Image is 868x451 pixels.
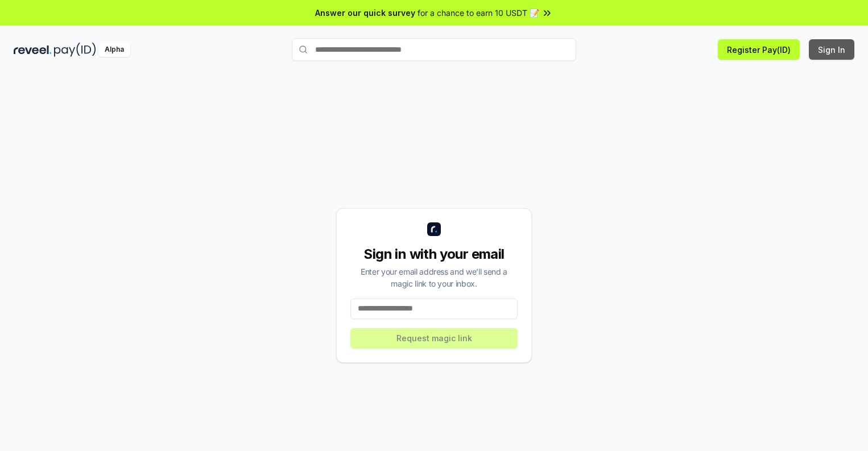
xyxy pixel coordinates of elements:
[718,39,800,60] button: Register Pay(ID)
[427,222,441,236] img: logo_small
[14,43,52,57] img: reveel_dark
[809,39,854,60] button: Sign In
[315,7,415,19] span: Answer our quick survey
[350,266,518,289] div: Enter your email address and we’ll send a magic link to your inbox.
[54,43,96,57] img: pay_id
[350,245,518,263] div: Sign in with your email
[418,7,539,19] span: for a chance to earn 10 USDT 📝
[98,43,130,57] div: Alpha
